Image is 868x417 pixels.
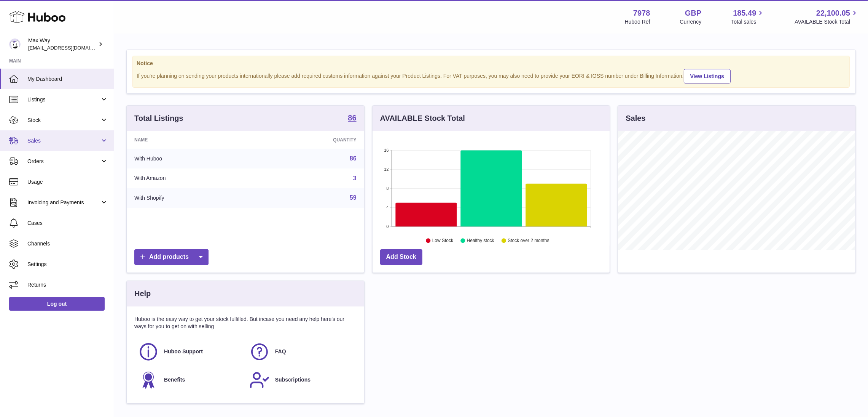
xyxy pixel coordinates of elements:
[27,261,108,268] span: Settings
[432,238,454,244] text: Low Stock
[27,96,100,103] span: Listings
[28,45,112,51] span: [EMAIL_ADDRESS][DOMAIN_NAME]
[731,18,765,26] span: Total sales
[350,194,357,201] a: 59
[626,113,645,123] h3: Sales
[386,186,389,191] text: 8
[353,175,357,181] a: 3
[127,131,256,149] th: Name
[138,342,242,362] a: Huboo Support
[27,75,108,83] span: My Dashboard
[380,113,465,123] h3: AVAILABLE Stock Total
[137,68,846,83] div: If you're planning on sending your products internationally please add required customs informati...
[27,240,108,247] span: Channels
[134,316,357,330] p: Huboo is the easy way to get your stock fulfilled. But incase you need any help here's our ways f...
[275,376,311,383] span: Subscriptions
[816,8,850,18] span: 22,100.05
[795,8,859,26] a: 22,100.05 AVAILABLE Stock Total
[348,114,356,123] a: 86
[27,158,100,165] span: Orders
[680,18,702,26] div: Currency
[28,37,97,51] div: Max Way
[275,348,286,355] span: FAQ
[134,289,151,299] h3: Help
[508,238,549,244] text: Stock over 2 months
[625,18,650,26] div: Huboo Ref
[256,131,364,149] th: Quantity
[733,8,756,18] span: 185.49
[27,220,108,227] span: Cases
[249,342,353,362] a: FAQ
[27,199,100,206] span: Invoicing and Payments
[9,297,105,311] a: Log out
[731,8,765,26] a: 185.49 Total sales
[684,69,731,83] a: View Listings
[27,281,108,289] span: Returns
[137,60,846,67] strong: Notice
[138,370,242,390] a: Benefits
[164,376,185,383] span: Benefits
[134,249,209,265] a: Add products
[249,370,353,390] a: Subscriptions
[27,137,100,144] span: Sales
[27,117,100,124] span: Stock
[467,238,495,244] text: Healthy stock
[633,8,650,18] strong: 7978
[380,249,422,265] a: Add Stock
[386,224,389,229] text: 0
[795,18,859,26] span: AVAILABLE Stock Total
[127,188,256,208] td: With Shopify
[350,155,357,162] a: 86
[685,8,701,18] strong: GBP
[127,168,256,188] td: With Amazon
[384,167,389,172] text: 12
[127,149,256,168] td: With Huboo
[164,348,203,355] span: Huboo Support
[134,113,183,123] h3: Total Listings
[384,148,389,152] text: 16
[348,114,356,122] strong: 86
[386,205,389,210] text: 4
[9,38,21,50] img: Max@LongevityBox.co.uk
[27,178,108,186] span: Usage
